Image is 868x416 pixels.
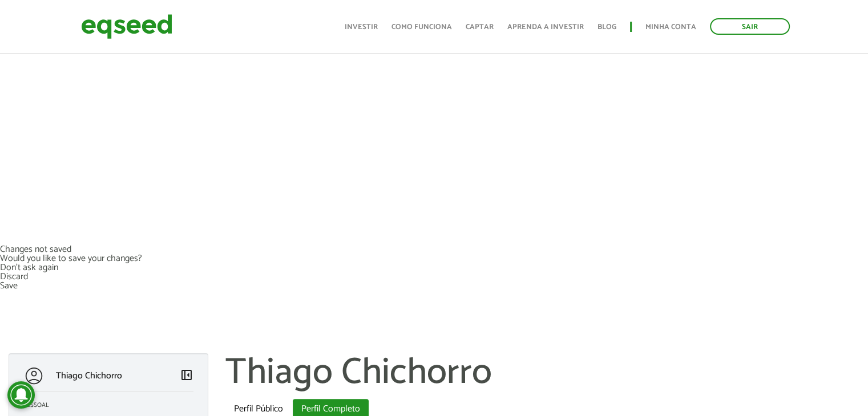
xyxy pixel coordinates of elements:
[23,402,202,409] h2: Pessoal
[180,368,193,382] span: left_panel_close
[507,23,584,31] a: Aprenda a investir
[710,18,790,35] a: Sair
[81,11,172,42] img: EqSeed
[180,368,193,384] a: Colapsar menu
[345,23,378,31] a: Investir
[391,23,452,31] a: Como funciona
[225,353,859,393] h1: Thiago Chichorro
[466,23,494,31] a: Captar
[597,23,616,31] a: Blog
[645,23,696,31] a: Minha conta
[56,370,122,381] p: Thiago Chichorro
